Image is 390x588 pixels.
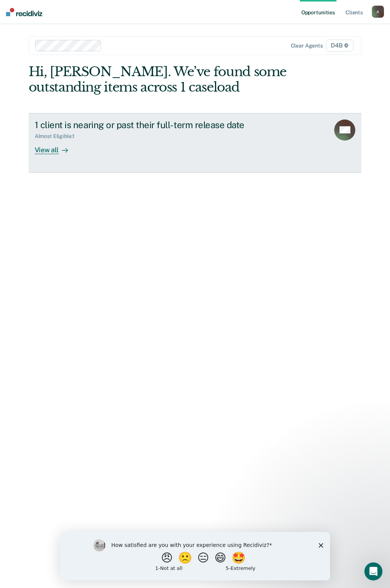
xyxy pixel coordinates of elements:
iframe: Survey by Kim from Recidiviz [60,532,330,580]
span: D4B [326,40,353,52]
a: 1 client is nearing or past their full-term release dateAlmost Eligible:1View all [29,113,362,173]
div: Almost Eligible : 1 [35,133,81,139]
img: Recidiviz [6,8,42,16]
button: A [372,6,384,18]
div: Clear agents [291,43,323,49]
iframe: Intercom live chat [364,562,382,580]
div: View all [35,139,77,154]
div: Hi, [PERSON_NAME]. We’ve found some outstanding items across 1 caseload [29,64,295,95]
div: 1 client is nearing or past their full-term release date [35,119,299,130]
